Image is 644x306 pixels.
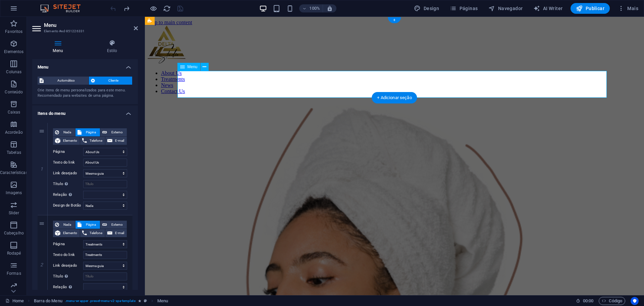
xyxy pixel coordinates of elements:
label: Relação [53,191,83,199]
p: Slider [9,210,19,216]
div: + Adicionar seção [372,92,417,103]
label: Relação [53,283,83,291]
span: Elemento [62,229,78,237]
button: Telefone [80,137,105,145]
span: Externo [109,221,125,229]
em: 2 [37,262,47,267]
button: 100% [299,4,323,12]
span: Navegador [488,5,523,12]
button: reload [163,4,171,12]
button: Nada [53,128,75,136]
button: E-mail [105,137,127,145]
p: Imagens [6,190,22,195]
span: Clique para selecionar. Clique duas vezes para editar [34,297,62,305]
button: Clique aqui para sair do modo de visualização e continuar editando [149,4,157,12]
button: Mais [615,3,641,14]
p: Favoritos [5,29,22,34]
span: Telefone [89,137,103,145]
label: Texto do link [53,251,83,259]
a: Clique para cancelar a seleção. Clique duas vezes para abrir as Páginas [5,297,24,305]
label: Título [53,180,83,188]
button: Elemento [53,229,80,237]
span: Elemento [62,137,78,145]
button: Nada [53,221,75,229]
h2: Menu [44,22,138,28]
span: Cliente [97,77,130,85]
i: Recarregar página [163,5,171,12]
button: Página [75,221,100,229]
button: Usercentrics [631,297,639,305]
div: Design (Ctrl+Alt+Y) [411,3,442,14]
span: Página [84,128,98,136]
button: AI Writer [531,3,565,14]
h3: Elemento #ed-851226331 [44,28,124,34]
span: AI Writer [533,5,562,12]
p: Tabelas [7,150,21,155]
button: Navegador [486,3,525,14]
span: E-mail [114,137,125,145]
button: Telefone [80,229,105,237]
span: Nada [61,221,73,229]
label: Página [53,240,83,248]
p: Elementos [4,49,23,54]
span: : [588,298,589,303]
i: Este elemento é uma predefinição personalizável [144,299,147,303]
p: Acordeão [5,130,23,135]
span: Clique para selecionar. Clique duas vezes para editar [157,297,168,305]
button: Publicar [571,3,610,14]
label: Link desejado [53,169,83,177]
span: Página [84,221,98,229]
i: O elemento contém uma animação [138,299,141,303]
h6: Tempo de sessão [576,297,594,305]
span: Publicar [576,5,604,12]
input: Título [83,180,127,188]
button: E-mail [105,229,127,237]
p: Rodapé [7,251,21,256]
label: Texto do link [53,159,83,167]
span: Telefone [89,229,103,237]
h4: Estilo [86,40,138,54]
nav: breadcrumb [34,297,168,305]
h4: Itens do menu [32,105,138,118]
span: Menu [187,65,198,69]
input: Texto do link... [83,159,127,167]
span: E-mail [114,229,125,237]
h6: 100% [309,4,320,12]
img: Editor Logo [39,4,89,12]
p: Cabeçalho [4,230,24,236]
input: Título [83,272,127,280]
span: Design [414,5,439,12]
i: Ao redimensionar, ajusta automaticamente o nível de zoom para caber no dispositivo escolhido. [327,5,333,11]
span: Externo [109,128,125,136]
button: Cliente [89,77,132,85]
label: Link desejado [53,262,83,270]
h4: Menu [32,40,86,54]
span: Mais [618,5,638,12]
span: Código [602,297,622,305]
a: Skip to main content [3,3,47,8]
button: Externo [100,128,127,136]
span: Páginas [450,5,478,12]
p: Colunas [6,69,21,75]
div: + [388,17,401,23]
span: Automático [46,77,87,85]
span: . menu-wrapper .preset-menu-v2-spa-template [65,297,136,305]
button: Automático [38,77,89,85]
p: Conteúdo [5,89,23,95]
span: Nada [61,128,73,136]
button: Código [599,297,625,305]
em: 1 [37,166,47,172]
i: Refazer: Apagar elementos (Ctrl+Y, ⌘+Y) [123,5,130,12]
div: Crie itens de menu personalizados para este menu. Recomendado para websites de uma página. [38,88,132,99]
label: Design de Botão [53,202,83,210]
label: Página [53,148,83,156]
button: redo [122,4,130,12]
p: Caixas [8,110,20,115]
input: Texto do link... [83,251,127,259]
button: Elemento [53,137,80,145]
label: Título [53,272,83,280]
button: Design [411,3,442,14]
button: Página [75,128,100,136]
span: 00 00 [583,297,593,305]
button: Páginas [447,3,480,14]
